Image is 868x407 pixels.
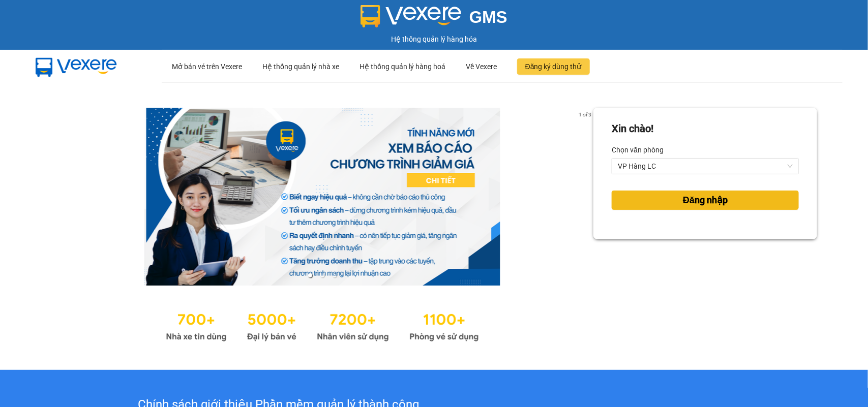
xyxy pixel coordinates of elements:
[361,5,461,27] img: logo 2
[360,50,445,83] div: Hệ thống quản lý hàng hoá
[576,108,593,121] p: 1 of 3
[172,50,242,83] div: Mở bán vé trên Vexere
[262,50,339,83] div: Hệ thống quản lý nhà xe
[525,61,582,72] span: Đăng ký dùng thử
[517,58,590,75] button: Đăng ký dùng thử
[466,50,497,83] div: Về Vexere
[612,121,653,137] div: Xin chào!
[333,273,337,277] li: slide item 3
[612,142,664,158] label: Chọn văn phòng
[579,108,593,286] button: next slide / item
[308,273,312,277] li: slide item 1
[51,108,65,286] button: previous slide / item
[612,191,799,210] button: Đăng nhập
[166,306,479,345] img: Statistics.png
[25,50,127,83] img: mbUUG5Q.png
[361,15,507,23] a: GMS
[683,193,728,207] span: Đăng nhập
[469,8,507,26] span: GMS
[320,273,324,277] li: slide item 2
[3,34,865,45] div: Hệ thống quản lý hàng hóa
[618,159,793,174] span: VP Hàng LC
